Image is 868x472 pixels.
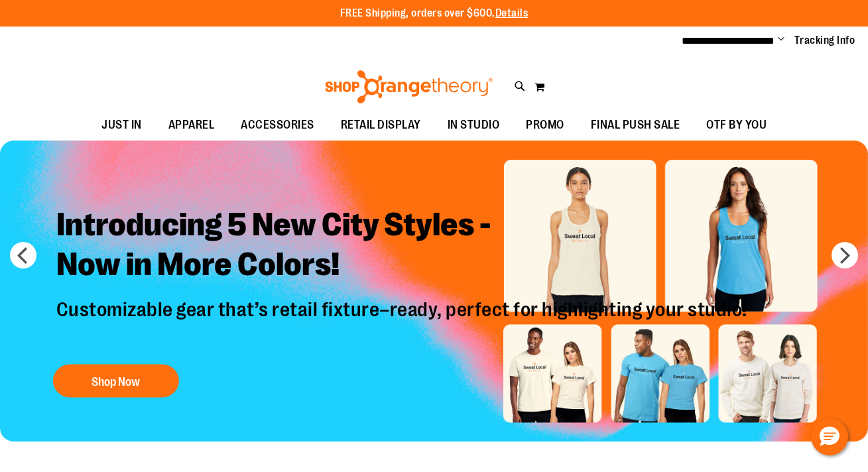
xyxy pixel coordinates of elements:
[10,242,36,268] button: prev
[168,110,215,140] span: APPAREL
[46,195,761,298] h2: Introducing 5 New City Styles - Now in More Colors!
[328,110,434,141] a: RETAIL DISPLAY
[495,7,528,19] a: Details
[513,110,578,141] a: PROMO
[794,33,855,48] a: Tracking Info
[578,110,694,141] a: FINAL PUSH SALE
[778,34,784,47] button: Account menu
[241,110,314,140] span: ACCESSORIES
[434,110,513,141] a: IN STUDIO
[706,110,767,140] span: OTF BY YOU
[832,242,858,268] button: next
[341,110,421,140] span: RETAIL DISPLAY
[46,298,761,351] p: Customizable gear that’s retail fixture–ready, perfect for highlighting your studio!
[53,365,179,398] button: Shop Now
[591,110,680,140] span: FINAL PUSH SALE
[88,110,155,141] a: JUST IN
[526,110,564,140] span: PROMO
[448,110,500,140] span: IN STUDIO
[227,110,328,141] a: ACCESSORIES
[811,418,848,455] button: Hello, have a question? Let’s chat.
[101,110,142,140] span: JUST IN
[155,110,228,141] a: APPAREL
[340,6,528,21] p: FREE Shipping, orders over $600.
[323,70,495,103] img: Shop Orangetheory
[693,110,780,141] a: OTF BY YOU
